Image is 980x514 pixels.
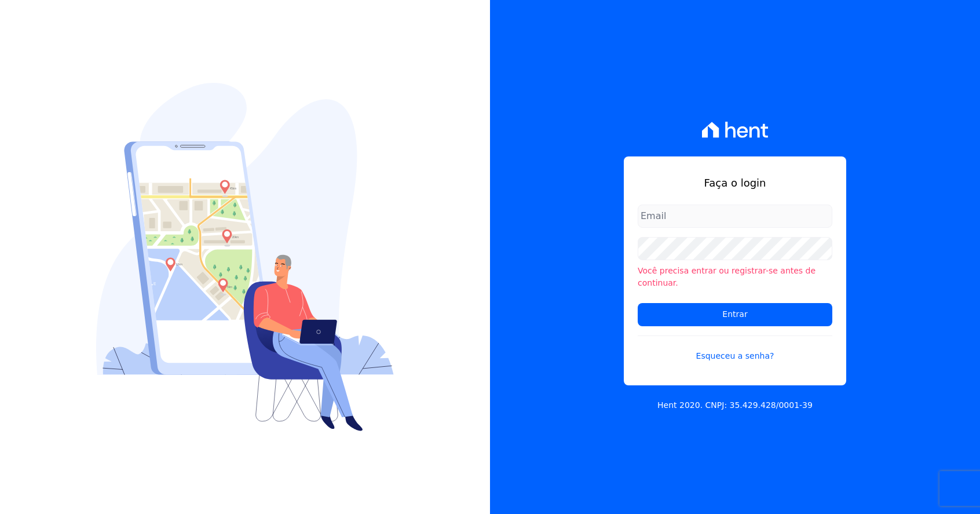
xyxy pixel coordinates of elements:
[657,399,813,411] p: Hent 2020. CNPJ: 35.429.428/0001-39
[638,205,832,228] input: Email
[96,83,394,431] img: Login
[638,265,832,289] li: Você precisa entrar ou registrar-se antes de continuar.
[638,336,832,362] a: Esqueceu a senha?
[638,175,832,191] h1: Faça o login
[638,303,832,326] input: Entrar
